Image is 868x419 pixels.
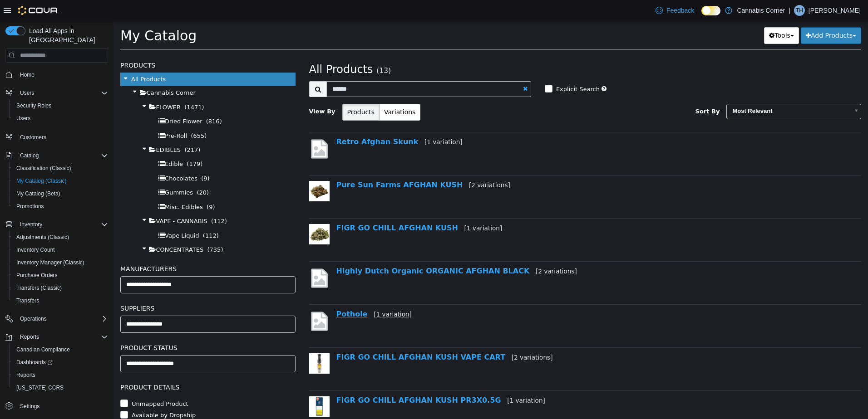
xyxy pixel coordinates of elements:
[13,163,108,174] span: Classification (Classic)
[13,370,108,380] span: Reports
[223,117,349,125] a: Retro Afghan Skunk[1 variation]
[9,99,112,112] button: Security Roles
[51,211,85,218] span: Vape Liquid
[9,369,112,381] button: Reports
[94,225,110,232] span: (735)
[2,400,112,413] button: Settings
[16,219,46,230] button: Inventory
[51,154,84,161] span: Chocolates
[796,5,803,16] span: TH
[9,294,112,307] button: Transfers
[809,5,861,16] p: [PERSON_NAME]
[98,197,113,204] span: (112)
[83,168,95,175] span: (20)
[13,188,108,199] span: My Catalog (Beta)
[13,100,108,111] span: Security Roles
[16,390,82,399] label: Available by Dropship
[7,7,83,23] span: My Catalog
[9,200,112,213] button: Promotions
[16,346,70,353] span: Canadian Compliance
[16,313,50,324] button: Operations
[737,5,785,16] p: Cannabis Corner
[16,272,58,279] span: Purchase Orders
[16,246,55,253] span: Inventory Count
[20,152,39,159] span: Catalog
[9,244,112,256] button: Inventory Count
[229,83,266,100] button: Products
[51,97,89,104] span: Dried Flower
[9,269,112,282] button: Purchase Orders
[20,221,42,228] span: Inventory
[13,100,55,111] a: Security Roles
[355,161,397,168] small: [2 variations]
[13,382,67,393] a: [US_STATE] CCRS
[16,150,42,161] button: Catalog
[20,333,39,341] span: Reports
[16,165,71,172] span: Classification (Classic)
[701,6,720,15] input: Dark Mode
[2,331,112,343] button: Reports
[789,5,790,16] p: |
[16,190,60,197] span: My Catalog (Beta)
[196,42,260,55] span: All Products
[794,5,805,16] div: Tania Hines
[13,257,88,268] a: Inventory Manager (Classic)
[311,117,349,125] small: [1 variation]
[16,177,67,185] span: My Catalog (Classic)
[260,290,298,297] small: [1 variation]
[77,112,93,118] span: (655)
[7,282,182,293] h5: Suppliers
[33,68,82,75] span: Cannabis Corner
[7,322,182,332] h5: Product Status
[263,46,277,54] small: (13)
[2,312,112,325] button: Operations
[16,88,108,98] span: Users
[266,83,307,100] button: Variations
[71,126,87,132] span: (217)
[13,232,108,243] span: Adjustments (Classic)
[16,69,38,80] a: Home
[13,295,108,306] span: Transfers
[13,357,108,368] span: Dashboards
[71,83,90,90] span: (1471)
[51,140,69,146] span: Edible
[9,231,112,244] button: Adjustments (Classic)
[651,6,686,23] button: Tools
[13,344,74,355] a: Canadian Compliance
[9,381,112,394] button: [US_STATE] CCRS
[16,219,108,230] span: Inventory
[20,134,46,141] span: Customers
[16,259,84,266] span: Inventory Manager (Classic)
[51,112,74,118] span: Pre-Roll
[666,6,694,15] span: Feedback
[13,244,59,255] a: Inventory Count
[9,162,112,175] button: Classification (Classic)
[13,270,108,281] span: Purchase Orders
[16,371,35,379] span: Reports
[20,315,47,322] span: Operations
[89,211,105,218] span: (112)
[42,83,67,90] span: FLOWER
[398,333,439,340] small: [2 variations]
[20,71,35,78] span: Home
[16,131,108,142] span: Customers
[13,370,39,380] a: Reports
[9,356,112,369] a: Dashboards
[13,244,108,255] span: Inventory Count
[2,87,112,99] button: Users
[223,289,298,297] a: Pothole[1 variation]
[25,26,108,44] span: Load All Apps in [GEOGRAPHIC_DATA]
[20,89,34,97] span: Users
[9,112,112,125] button: Users
[652,1,698,19] a: Feedback
[16,379,75,388] label: Unmapped Product
[223,375,432,384] a: FIGR GO CHILL AFGHAN KUSH PR3X0.5G[1 variation]
[223,160,397,168] a: Pure Sun Farms AFGHAN KUSH[2 variations]
[16,284,62,292] span: Transfers (Classic)
[16,400,108,412] span: Settings
[73,140,89,146] span: (179)
[16,115,30,122] span: Users
[7,39,182,50] h5: Products
[351,204,389,211] small: [1 variation]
